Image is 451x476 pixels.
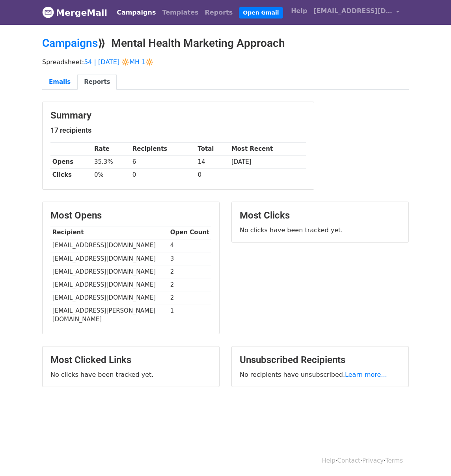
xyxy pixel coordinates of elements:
a: Learn more... [345,371,387,378]
a: Emails [42,74,77,90]
p: No recipients have unsubscribed. [240,370,401,379]
th: Recipients [130,143,196,156]
th: Clicks [50,169,92,182]
h3: Most Opens [50,210,211,221]
td: 14 [196,156,229,169]
th: Recipient [50,226,168,239]
td: [EMAIL_ADDRESS][DOMAIN_NAME] [50,291,168,304]
td: 0 [130,169,196,182]
th: Opens [50,156,92,169]
td: 2 [168,291,211,304]
a: Campaigns [42,37,98,50]
th: Total [196,143,229,156]
a: Privacy [362,457,384,464]
h3: Most Clicked Links [50,354,211,366]
h3: Unsubscribed Recipients [240,354,401,366]
th: Most Recent [229,143,306,156]
td: [DATE] [229,156,306,169]
td: [EMAIL_ADDRESS][DOMAIN_NAME] [50,239,168,252]
h2: ⟫ Mental Health Marketing Approach [42,37,409,50]
td: [EMAIL_ADDRESS][DOMAIN_NAME] [50,252,168,265]
img: MergeMail logo [42,6,54,18]
a: Help [288,3,310,19]
p: No clicks have been tracked yet. [240,226,401,234]
p: No clicks have been tracked yet. [50,370,211,379]
a: Open Gmail [239,7,283,19]
p: Spreadsheet: [42,58,409,66]
td: [EMAIL_ADDRESS][DOMAIN_NAME] [50,265,168,278]
td: 3 [168,252,211,265]
a: [EMAIL_ADDRESS][DOMAIN_NAME] [310,3,403,22]
td: 0 [196,169,229,182]
a: Reports [77,74,117,90]
th: Rate [92,143,130,156]
td: [EMAIL_ADDRESS][PERSON_NAME][DOMAIN_NAME] [50,304,168,326]
td: 6 [130,156,196,169]
td: 35.3% [92,156,130,169]
a: Help [322,457,335,464]
td: 2 [168,265,211,278]
a: Campaigns [114,5,159,20]
a: 54 | [DATE] 🔆MH 1🔆 [84,58,153,66]
a: MergeMail [42,4,107,21]
a: Terms [386,457,403,464]
th: Open Count [168,226,211,239]
a: Reports [202,5,236,20]
a: Templates [159,5,201,20]
a: Contact [337,457,360,464]
td: 4 [168,239,211,252]
iframe: Chat Widget [412,438,451,476]
td: 0% [92,169,130,182]
span: [EMAIL_ADDRESS][DOMAIN_NAME] [313,6,392,16]
td: 2 [168,278,211,291]
td: [EMAIL_ADDRESS][DOMAIN_NAME] [50,278,168,291]
td: 1 [168,304,211,326]
h3: Most Clicks [240,210,401,221]
h5: 17 recipients [50,126,306,135]
h3: Summary [50,110,306,121]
